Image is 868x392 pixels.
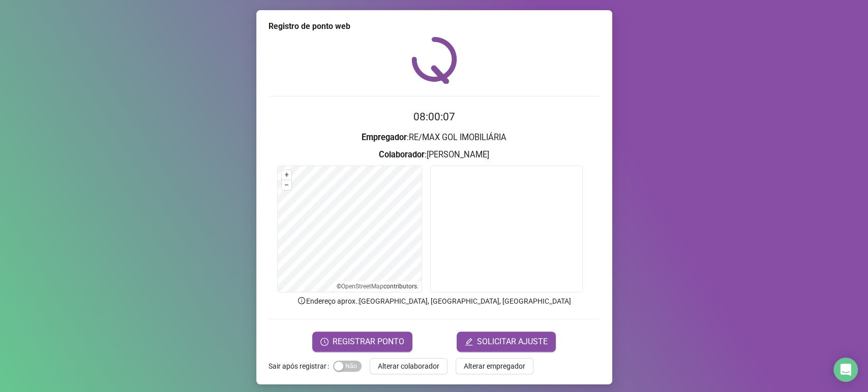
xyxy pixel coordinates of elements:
button: Alterar colaborador [370,358,447,374]
button: REGISTRAR PONTO [312,332,412,352]
button: + [282,170,291,180]
div: Registro de ponto web [268,20,600,32]
p: Endereço aprox. : [GEOGRAPHIC_DATA], [GEOGRAPHIC_DATA], [GEOGRAPHIC_DATA] [268,296,600,307]
button: – [282,180,291,190]
span: REGISTRAR PONTO [333,336,404,348]
span: Alterar colaborador [378,361,439,372]
strong: Empregador [362,133,407,142]
span: Alterar empregador [464,361,525,372]
span: info-circle [297,296,306,305]
span: edit [465,338,473,346]
label: Sair após registrar [268,358,333,374]
img: QRPoint [411,37,457,84]
span: SOLICITAR AJUSTE [477,336,548,348]
span: clock-circle [320,338,328,346]
h3: : RE/MAX GOL IMOBILIÁRIA [268,131,600,144]
h3: : [PERSON_NAME] [268,148,600,161]
div: Open Intercom Messenger [833,357,858,382]
li: © contributors. [337,283,418,290]
strong: Colaborador [379,150,425,159]
a: OpenStreetMap [341,283,383,290]
button: Alterar empregador [456,358,533,374]
button: editSOLICITAR AJUSTE [457,332,556,352]
time: 08:00:07 [413,111,455,123]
